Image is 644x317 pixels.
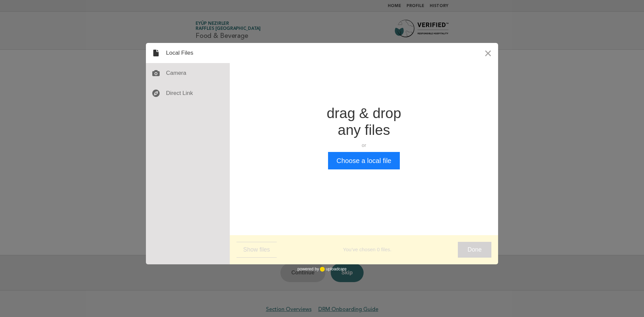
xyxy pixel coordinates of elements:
[146,43,230,63] div: Local Files
[478,43,498,63] button: Close
[327,105,401,139] div: drag & drop any files
[236,242,277,258] button: Show files
[146,63,230,83] div: Camera
[298,264,346,274] div: powered by
[146,83,230,103] div: Direct Link
[319,267,346,272] a: uploadcare
[327,142,401,149] div: or
[277,246,458,253] div: You’ve chosen 0 files.
[328,152,399,169] button: Choose a local file
[458,242,491,258] button: Done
